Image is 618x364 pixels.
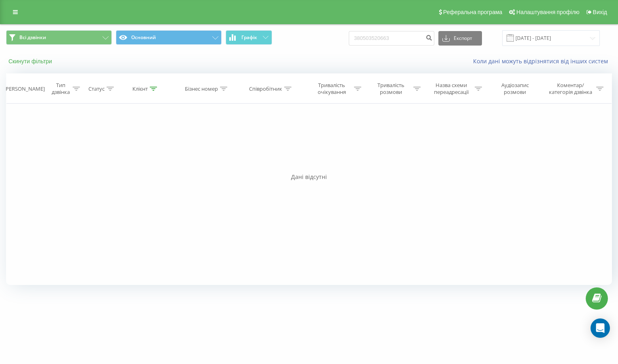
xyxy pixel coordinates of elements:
input: Пошук за номером [349,31,434,46]
span: Графік [241,35,257,40]
a: Коли дані можуть відрізнятися вiд інших систем [473,57,612,65]
div: Тип дзвінка [51,82,71,96]
button: Основний [116,30,222,45]
div: Open Intercom Messenger [591,318,610,338]
span: Всі дзвінки [19,34,46,41]
div: Коментар/категорія дзвінка [547,82,594,96]
span: Реферальна програма [443,9,503,15]
button: Скинути фільтри [6,58,56,65]
button: Всі дзвінки [6,30,112,45]
div: Бізнес номер [185,85,218,92]
div: Статус [88,85,105,92]
button: Графік [226,30,272,45]
div: Тривалість розмови [371,82,411,96]
div: Назва схеми переадресації [430,82,473,96]
div: Дані відсутні [6,173,612,181]
span: Налаштування профілю [516,9,579,15]
button: Експорт [438,31,482,46]
div: Тривалість очікування [312,82,352,96]
div: Аудіозапис розмови [491,82,539,96]
span: Вихід [593,9,607,15]
div: Співробітник [249,85,282,92]
div: [PERSON_NAME] [4,85,45,92]
div: Клієнт [132,85,148,92]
